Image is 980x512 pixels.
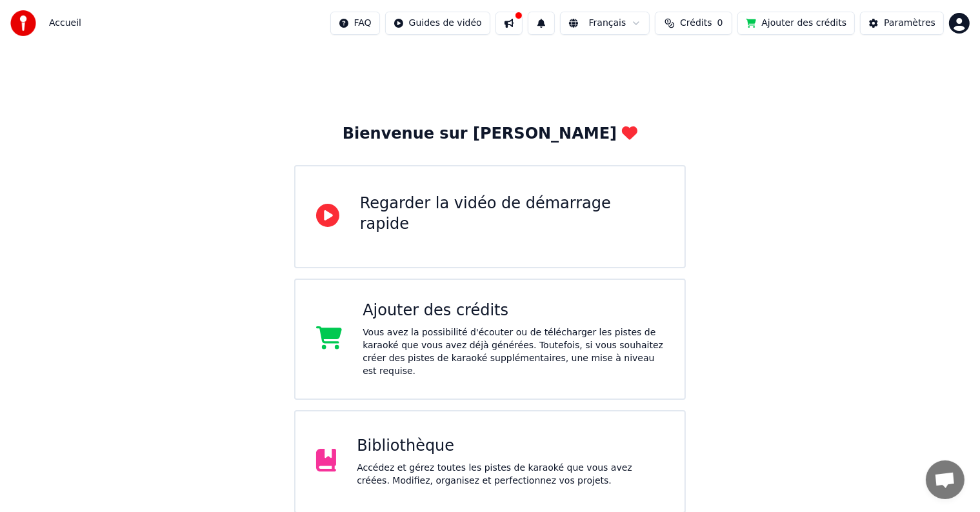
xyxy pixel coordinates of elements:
[363,326,664,378] div: Vous avez la possibilité d'écouter ou de télécharger les pistes de karaoké que vous avez déjà gén...
[363,300,664,321] div: Ajouter des crédits
[357,436,664,457] div: Bibliothèque
[926,460,965,499] div: Ouvrir le chat
[385,12,490,35] button: Guides de vidéo
[717,17,723,30] span: 0
[357,462,664,487] div: Accédez et gérez toutes les pistes de karaoké que vous avez créées. Modifiez, organisez et perfec...
[680,17,712,30] span: Crédits
[343,124,637,144] div: Bienvenue sur [PERSON_NAME]
[360,193,665,235] div: Regarder la vidéo de démarrage rapide
[860,12,944,35] button: Paramètres
[884,17,935,30] div: Paramètres
[737,12,855,35] button: Ajouter des crédits
[330,12,380,35] button: FAQ
[49,17,81,30] span: Accueil
[49,17,81,30] nav: breadcrumb
[10,10,36,36] img: youka
[655,12,732,35] button: Crédits0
